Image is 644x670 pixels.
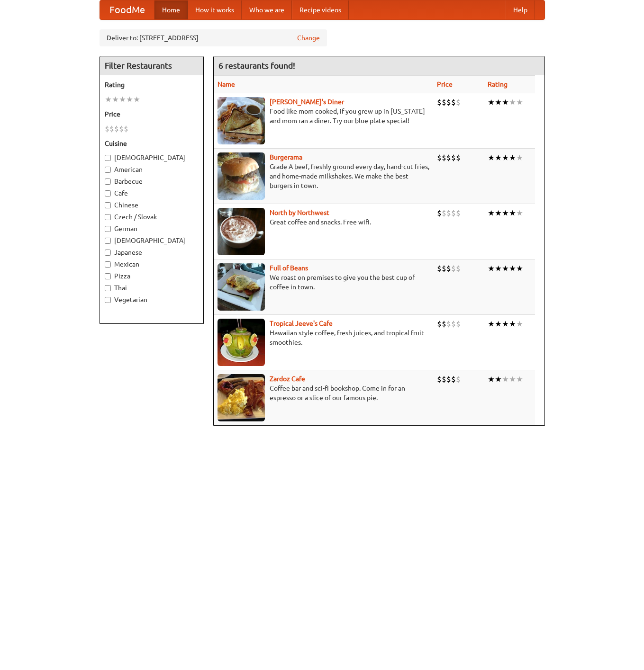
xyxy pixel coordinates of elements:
[297,33,320,43] a: Change
[270,375,305,383] b: Zardoz Cafe
[105,285,111,291] input: Thai
[218,273,429,292] p: We roast on premises to give you the best cup of coffee in town.
[509,152,516,163] li: ★
[154,0,188,19] a: Home
[516,97,523,107] li: ★
[442,152,446,163] li: $
[509,97,516,107] li: ★
[105,297,111,303] input: Vegetarian
[100,56,203,75] h4: Filter Restaurants
[495,263,502,274] li: ★
[488,208,495,218] li: ★
[105,179,111,185] input: Barbecue
[488,80,508,88] a: Rating
[105,238,111,244] input: [DEMOGRAPHIC_DATA]
[437,374,442,384] li: $
[126,94,133,105] li: ★
[456,319,461,329] li: $
[105,226,111,232] input: German
[105,109,199,119] h5: Price
[270,153,302,161] a: Burgerama
[516,152,523,163] li: ★
[488,374,495,384] li: ★
[218,107,429,125] p: Food like mom cooked, if you grew up in [US_STATE] and mom ran a diner. Try our blue plate special!
[456,208,461,218] li: $
[451,97,456,107] li: $
[437,152,442,163] li: $
[105,248,199,257] label: Japanese
[292,0,349,19] a: Recipe videos
[100,29,327,46] div: Deliver to: [STREET_ADDRESS]
[218,319,265,366] img: jeeves.jpg
[105,188,199,198] label: Cafe
[516,208,523,218] li: ★
[105,94,112,105] li: ★
[105,139,199,148] h5: Cuisine
[105,273,111,279] input: Pizza
[442,97,446,107] li: $
[105,250,111,256] input: Japanese
[495,374,502,384] li: ★
[119,124,124,134] li: $
[105,190,111,197] input: Cafe
[446,208,451,218] li: $
[451,263,456,274] li: $
[109,124,114,134] li: $
[105,212,199,222] label: Czech / Slovak
[270,320,333,327] b: Tropical Jeeve's Cafe
[442,208,446,218] li: $
[218,61,295,70] ng-pluralize: 6 restaurants found!
[437,263,442,274] li: $
[270,98,344,106] a: [PERSON_NAME]'s Diner
[437,319,442,329] li: $
[270,209,329,216] a: North by Northwest
[488,263,495,274] li: ★
[442,319,446,329] li: $
[105,202,111,208] input: Chinese
[119,94,126,105] li: ★
[446,97,451,107] li: $
[437,80,453,88] a: Price
[270,264,308,272] a: Full of Beans
[509,263,516,274] li: ★
[516,319,523,329] li: ★
[509,319,516,329] li: ★
[105,271,199,281] label: Pizza
[105,283,199,293] label: Thai
[502,319,509,329] li: ★
[114,124,119,134] li: $
[495,97,502,107] li: ★
[112,94,119,105] li: ★
[495,152,502,163] li: ★
[100,0,154,19] a: FoodMe
[105,167,111,173] input: American
[218,208,265,255] img: north.jpg
[218,152,265,200] img: burgerama.jpg
[437,97,442,107] li: $
[456,374,461,384] li: $
[442,374,446,384] li: $
[218,263,265,311] img: beans.jpg
[502,152,509,163] li: ★
[446,263,451,274] li: $
[495,319,502,329] li: ★
[105,165,199,174] label: American
[105,261,111,268] input: Mexican
[488,319,495,329] li: ★
[105,236,199,245] label: [DEMOGRAPHIC_DATA]
[105,259,199,269] label: Mexican
[242,0,292,19] a: Who we are
[502,97,509,107] li: ★
[516,374,523,384] li: ★
[105,200,199,210] label: Chinese
[105,153,199,162] label: [DEMOGRAPHIC_DATA]
[488,152,495,163] li: ★
[105,177,199,186] label: Barbecue
[133,94,140,105] li: ★
[495,208,502,218] li: ★
[456,263,461,274] li: $
[105,80,199,89] h5: Rating
[188,0,242,19] a: How it works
